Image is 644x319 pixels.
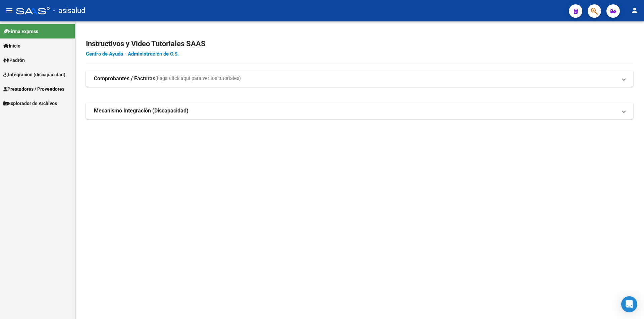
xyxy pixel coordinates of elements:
[631,6,639,14] mat-icon: person
[3,71,65,78] span: Integración (discapacidad)
[3,100,57,107] span: Explorador de Archivos
[621,296,637,312] div: Open Intercom Messenger
[86,51,179,57] a: Centro de Ayuda - Administración de O.S.
[5,6,13,14] mat-icon: menu
[3,85,64,93] span: Prestadores / Proveedores
[86,71,633,87] mat-expansion-panel-header: Comprobantes / Facturas(haga click aquí para ver los tutoriales)
[155,75,241,82] span: (haga click aquí para ver los tutoriales)
[86,103,633,119] mat-expansion-panel-header: Mecanismo Integración (Discapacidad)
[3,42,20,50] span: Inicio
[94,107,189,114] strong: Mecanismo Integración (Discapacidad)
[3,57,25,64] span: Padrón
[53,3,85,18] span: - asisalud
[86,37,633,50] h2: Instructivos y Video Tutoriales SAAS
[94,75,155,82] strong: Comprobantes / Facturas
[3,28,38,35] span: Firma Express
